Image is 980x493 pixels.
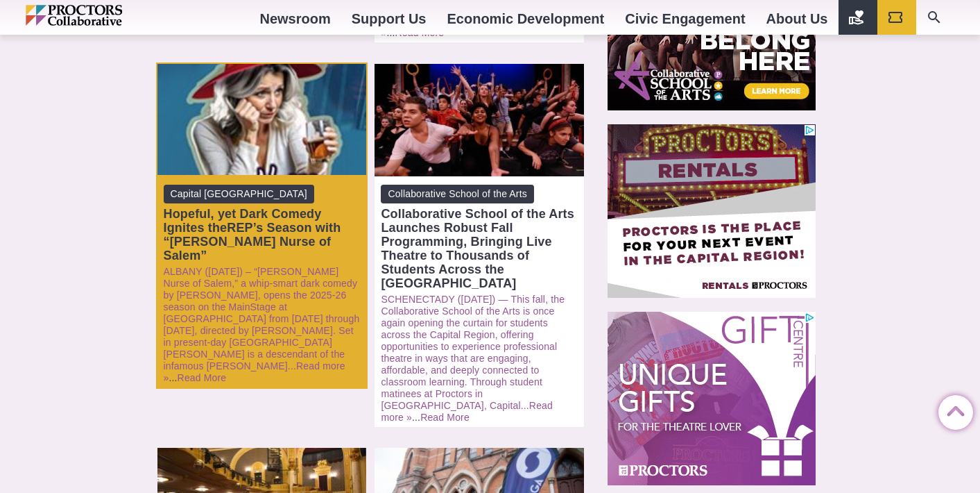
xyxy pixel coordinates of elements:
[164,185,361,262] a: Capital [GEOGRAPHIC_DATA] Hopeful, yet Dark Comedy Ignites theREP’s Season with “[PERSON_NAME] Nu...
[164,266,361,384] p: ...
[164,266,360,371] a: ALBANY ([DATE]) – “[PERSON_NAME] Nurse of Salem,” a whip-smart dark comedy by [PERSON_NAME], open...
[420,412,470,423] a: Read More
[381,400,553,423] a: Read more »
[381,294,578,424] p: ...
[178,372,227,383] a: Read More
[381,185,533,203] span: Collaborative School of the Arts
[938,396,966,424] a: Back to Top
[164,360,345,383] a: Read more »
[164,207,361,262] div: Hopeful, yet Dark Comedy Ignites theREP’s Season with “[PERSON_NAME] Nurse of Salem”
[381,207,578,290] div: Collaborative School of the Arts Launches Robust Fall Programming, Bringing Live Theatre to Thous...
[608,124,816,298] iframe: Advertisement
[381,185,578,290] a: Collaborative School of the Arts Collaborative School of the Arts Launches Robust Fall Programmin...
[608,312,816,485] iframe: Advertisement
[164,185,314,203] span: Capital [GEOGRAPHIC_DATA]
[381,294,565,411] a: SCHENECTADY ([DATE]) — This fall, the Collaborative School of the Arts is once again opening the ...
[26,5,182,26] img: Proctors logo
